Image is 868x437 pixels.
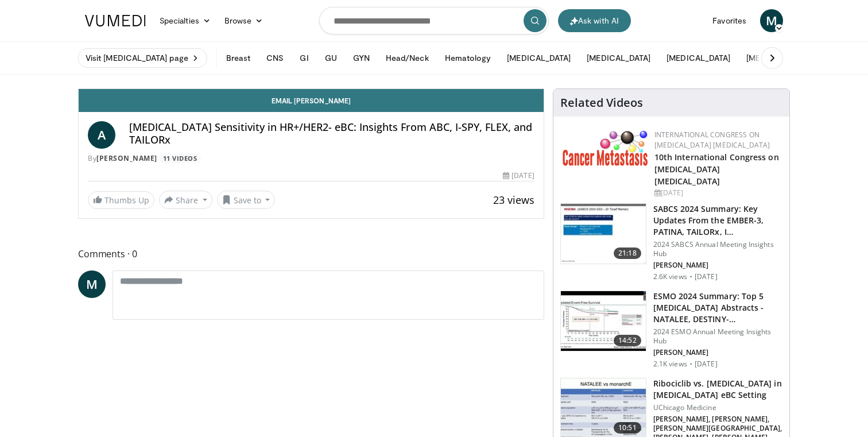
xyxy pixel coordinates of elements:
[653,327,782,346] p: 2024 ESMO Annual Meeting Insights Hub
[219,47,257,69] button: Breast
[614,335,641,346] span: 14:52
[217,191,276,209] button: Save to
[695,359,718,369] p: [DATE]
[653,203,782,238] h3: SABCS 2024 Summary: Key Updates From the EMBER-3, PATINA, TAILORx, I…
[293,47,315,69] button: GI
[560,203,782,281] a: 21:18 SABCS 2024 Summary: Key Updates From the EMBER-3, PATINA, TAILORx, I… 2024 SABCS Annual Mee...
[563,130,649,166] img: 6ff8bc22-9509-4454-a4f8-ac79dd3b8976.png.150x105_q85_autocrop_double_scale_upscale_version-0.2.png
[85,15,146,26] img: VuMedi Logo
[129,121,534,146] h4: [MEDICAL_DATA] Sensitivity in HR+/HER2- eBC: Insights From ABC, I-SPY, FLEX, and TAILORx
[614,422,641,434] span: 10:51
[653,403,782,412] p: UChicago Medicine
[654,188,780,198] div: [DATE]
[558,9,631,32] button: Ask with AI
[560,291,782,369] a: 14:52 ESMO 2024 Summary: Top 5 [MEDICAL_DATA] Abstracts - NATALEE, DESTINY-… 2024 ESMO Annual Mee...
[88,153,534,164] div: By
[78,48,207,68] a: Visit [MEDICAL_DATA] page
[653,291,782,325] h3: ESMO 2024 Summary: Top 5 [MEDICAL_DATA] Abstracts - NATALEE, DESTINY-…
[318,47,344,69] button: GU
[561,291,646,351] img: 4dc86604-d745-48e7-9cc5-9dbcfc0d4932.150x105_q85_crop-smart_upscale.jpg
[379,47,436,69] button: Head/Neck
[653,240,782,258] p: 2024 SABCS Annual Meeting Insights Hub
[96,153,157,163] a: [PERSON_NAME]
[653,378,782,401] h3: Ribociclib vs. [MEDICAL_DATA] in [MEDICAL_DATA] eBC Setting
[654,130,770,150] a: International Congress on [MEDICAL_DATA] [MEDICAL_DATA]
[653,272,687,281] p: 2.6K views
[739,47,817,69] button: [MEDICAL_DATA]
[653,261,782,270] p: [PERSON_NAME]
[660,47,737,69] button: [MEDICAL_DATA]
[218,9,270,32] a: Browse
[153,9,218,32] a: Specialties
[78,246,544,261] span: Comments 0
[654,152,779,187] a: 10th International Congress on [MEDICAL_DATA] [MEDICAL_DATA]
[319,7,549,34] input: Search topics, interventions
[706,9,753,32] a: Favorites
[346,47,377,69] button: GYN
[689,272,692,281] div: ·
[493,193,534,207] span: 23 views
[695,272,718,281] p: [DATE]
[259,47,290,69] button: CNS
[159,191,212,209] button: Share
[438,47,498,69] button: Hematology
[159,153,201,163] a: 11 Videos
[653,348,782,357] p: [PERSON_NAME]
[503,171,534,181] div: [DATE]
[500,47,578,69] button: [MEDICAL_DATA]
[79,89,544,112] a: Email [PERSON_NAME]
[561,204,646,264] img: 24788a67-60a2-4554-b753-a3698dbabb20.150x105_q85_crop-smart_upscale.jpg
[614,247,641,259] span: 21:18
[560,96,643,110] h4: Related Videos
[653,359,687,369] p: 2.1K views
[78,270,106,298] a: M
[88,191,154,209] a: Thumbs Up
[88,121,115,149] a: A
[689,359,692,369] div: ·
[760,9,783,32] a: M
[580,47,657,69] button: [MEDICAL_DATA]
